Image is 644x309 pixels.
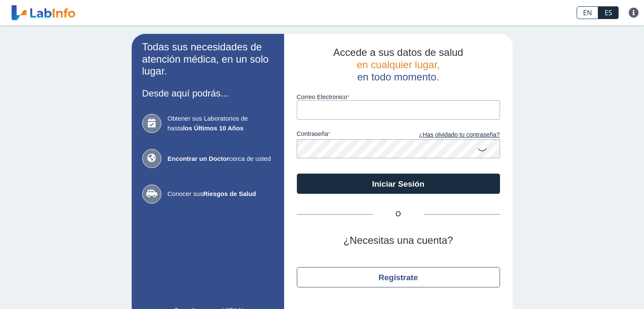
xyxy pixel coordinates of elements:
span: Accede a sus datos de salud [333,47,463,58]
b: Riesgos de Salud [203,190,256,197]
a: ¿Has olvidado tu contraseña? [398,130,500,140]
span: en todo momento. [357,71,439,83]
b: Encontrar un Doctor [168,155,229,162]
h2: Todas sus necesidades de atención médica, en un solo lugar. [142,41,274,77]
b: los Últimos 10 Años [183,124,243,132]
label: contraseña [297,130,398,140]
label: Correo Electronico [297,94,500,100]
span: cerca de usted [168,154,274,164]
span: Obtener sus Laboratorios de hasta [168,114,274,133]
span: Conocer sus [168,189,274,199]
h2: ¿Necesitas una cuenta? [297,235,500,247]
button: Regístrate [297,267,500,287]
h3: Desde aquí podrás... [142,88,274,99]
a: ES [598,6,619,19]
span: O [373,209,424,219]
a: EN [577,6,598,19]
span: en cualquier lugar, [357,59,439,70]
button: Iniciar Sesión [297,174,500,194]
